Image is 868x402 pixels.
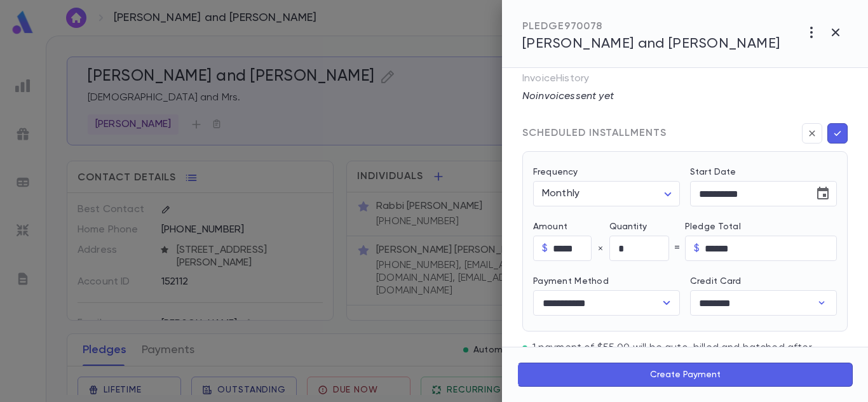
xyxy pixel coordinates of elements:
label: Frequency [533,167,578,177]
button: Create Payment [517,363,853,387]
label: Start Date [690,167,837,177]
span: Monthly [542,189,580,199]
div: SCHEDULED INSTALLMENTS [522,127,667,140]
button: Open [658,294,675,312]
label: Quantity [609,222,686,232]
p: 1 payment of $55.00 will be auto-billed and batched after saving [532,342,843,367]
div: Monthly [533,182,680,206]
span: [PERSON_NAME] and [PERSON_NAME] [522,37,780,51]
label: Credit Card [690,276,742,286]
p: $ [694,242,700,255]
label: Amount [533,222,609,232]
p: Invoice History [522,72,848,90]
label: Pledge Total [685,222,837,232]
p: $ [542,242,548,255]
button: Choose date, selected date is Oct 6, 2025 [810,181,836,206]
div: PLEDGE 970078 [522,20,780,33]
p: = [674,242,680,255]
p: Payment Method [533,276,680,286]
p: No invoices sent yet [522,90,848,103]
